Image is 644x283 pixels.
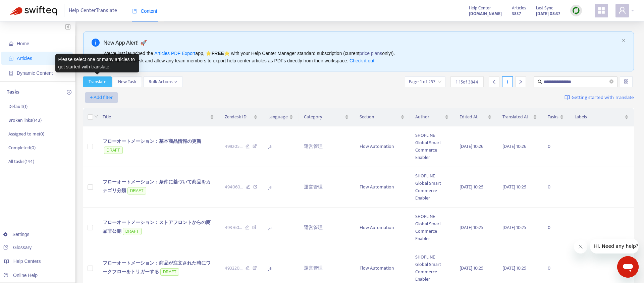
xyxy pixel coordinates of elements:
[94,114,98,118] span: down
[263,108,299,126] th: Language
[460,264,483,272] span: [DATE] 10:25
[454,108,497,126] th: Edited At
[174,80,177,83] span: down
[410,108,454,126] th: Author
[299,126,354,167] td: 運営管理
[572,94,634,102] span: Getting started with Translate
[469,10,502,17] a: [DOMAIN_NAME]
[410,167,454,208] td: SHOPLINE Global Smart Commerce Enabler
[211,51,224,56] b: FREE
[89,78,106,86] span: Translate
[502,143,526,150] span: [DATE] 10:26
[225,224,242,231] span: 493760 ...
[17,70,53,76] span: Dynamic Content
[574,240,587,253] iframe: メッセージを閉じる
[360,113,399,121] span: Section
[456,78,478,86] span: 1 - 15 of 3844
[8,144,36,151] p: Completed ( 0 )
[85,92,118,103] button: + Add filter
[622,39,626,43] span: close
[8,103,28,110] p: Default ( 1 )
[590,239,639,253] iframe: 会社からのメッセージ
[219,108,263,126] th: Zendesk ID
[492,79,496,84] span: left
[225,113,253,121] span: Zendesk ID
[569,108,634,126] th: Labels
[415,113,443,121] span: Author
[410,126,454,167] td: SHOPLINE Global Smart Commerce Enabler
[548,113,558,121] span: Tasks
[350,58,376,63] a: Check it out!
[104,39,619,47] div: New App Alert! 🚀
[3,245,32,250] a: Glossary
[132,8,157,14] span: Content
[143,76,183,87] button: Bulk Actionsdown
[225,183,243,191] span: 494060 ...
[572,6,580,15] img: sync.dc5367851b00ba804db3.png
[268,113,288,121] span: Language
[354,126,410,167] td: Flow Automation
[497,108,543,126] th: Translated At
[460,143,483,150] span: [DATE] 10:26
[502,183,526,191] span: [DATE] 10:25
[55,54,139,72] div: Please select one or many articles to get started with translate.
[92,39,100,47] span: info-circle
[17,41,29,46] span: Home
[9,71,13,75] span: container
[123,228,142,235] span: DRAFT
[132,9,137,13] span: book
[502,224,526,231] span: [DATE] 10:25
[104,147,123,154] span: DRAFT
[360,51,382,56] a: price plans
[410,208,454,248] td: SHOPLINE Global Smart Commerce Enabler
[597,6,605,14] span: appstore
[609,79,613,85] span: close-circle
[154,51,195,56] a: Articles PDF Export
[575,113,623,121] span: Labels
[536,10,560,17] strong: [DATE] 08:37
[225,143,243,150] span: 499205 ...
[90,94,113,102] span: + Add filter
[104,50,619,64] div: We've just launched the app, ⭐ ⭐️ with your Help Center Manager standard subscription (current on...
[8,130,44,137] p: Assigned to me ( 0 )
[118,78,137,86] span: New Task
[536,4,553,12] span: Last Sync
[502,113,532,121] span: Translated At
[460,113,486,121] span: Edited At
[542,108,569,126] th: Tasks
[542,167,569,208] td: 0
[83,76,112,87] button: Translate
[617,256,639,278] iframe: メッセージングウィンドウを開くボタン
[9,56,13,61] span: account-book
[13,259,41,264] span: Help Centers
[103,259,211,276] span: フローオートメーション：商品が注文された時にワークフローをトリガーする
[622,39,626,43] button: close
[565,92,634,103] a: Getting started with Translate
[69,4,117,17] span: Help Center Translate
[9,41,13,46] span: home
[10,6,57,15] img: Swifteq
[113,76,142,87] button: New Task
[460,183,483,191] span: [DATE] 10:25
[8,158,34,165] p: All tasks ( 144 )
[354,108,410,126] th: Section
[103,113,209,121] span: Title
[469,4,491,12] span: Help Center
[17,56,32,61] span: Articles
[8,117,42,124] p: Broken links ( 143 )
[160,268,179,276] span: DRAFT
[512,4,526,12] span: Articles
[3,273,38,278] a: Online Help
[103,219,211,235] span: フローオートメーション：ストアフロントからの商品非公開
[263,126,299,167] td: ja
[460,224,483,231] span: [DATE] 10:25
[502,264,526,272] span: [DATE] 10:25
[299,208,354,248] td: 運営管理
[127,187,146,194] span: DRAFT
[3,232,30,237] a: Settings
[542,126,569,167] td: 0
[609,79,613,83] span: close-circle
[618,6,626,14] span: user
